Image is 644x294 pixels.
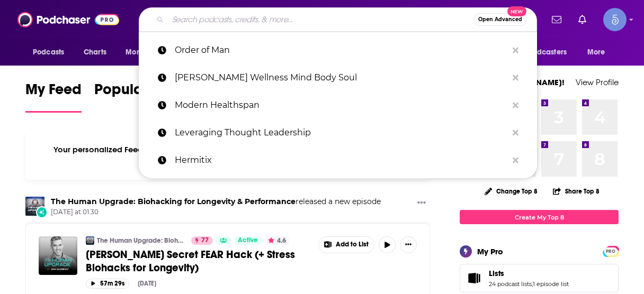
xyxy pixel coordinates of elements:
div: New Episode [36,206,48,218]
a: Lists [489,269,569,278]
span: Lists [460,264,619,292]
a: Show notifications dropdown [574,11,591,29]
a: My Feed [25,80,82,113]
a: Hermitix [139,146,537,174]
img: Tom Cruise’s Secret FEAR Hack (+ Stress Biohacks for Longevity) [39,236,77,275]
a: Active [234,236,262,245]
a: 77 [191,236,213,245]
span: Lists [489,269,504,278]
span: , [532,280,533,288]
span: 77 [201,235,209,246]
span: Monitoring [126,45,163,60]
a: 1 episode list [533,280,569,288]
button: open menu [118,42,177,62]
span: Popular Feed [94,80,184,105]
button: Show profile menu [603,8,627,31]
a: PRO [604,247,617,255]
p: Leveraging Thought Leadership [175,119,507,146]
p: Order of Man [175,36,507,64]
div: [DATE] [138,280,156,287]
a: The Human Upgrade: Biohacking for Longevity & Performance [97,236,184,245]
a: Create My Top 8 [460,210,619,224]
a: Show notifications dropdown [548,11,566,29]
p: Hermitix [175,146,507,174]
img: User Profile [603,8,627,31]
img: The Human Upgrade: Biohacking for Longevity & Performance [25,197,44,216]
span: My Feed [25,80,82,105]
a: [PERSON_NAME] Secret FEAR Hack (+ Stress Biohacks for Longevity) [86,248,311,274]
button: 4.6 [265,236,289,245]
span: Charts [84,45,106,60]
span: Podcasts [33,45,64,60]
span: Logged in as Spiral5-G1 [603,8,627,31]
span: More [587,45,605,60]
img: The Human Upgrade: Biohacking for Longevity & Performance [86,236,94,245]
div: My Pro [477,246,503,256]
button: open menu [580,42,619,62]
button: Share Top 8 [552,181,600,201]
button: Show More Button [319,237,374,253]
div: Your personalized Feed is curated based on the Podcasts, Creators, Users, and Lists that you Follow. [25,132,430,180]
a: Order of Man [139,36,537,64]
input: Search podcasts, credits, & more... [168,11,473,28]
a: The Human Upgrade: Biohacking for Longevity & Performance [51,197,296,206]
button: Show More Button [413,197,430,210]
a: 24 podcast lists [489,280,532,288]
span: Active [238,235,258,246]
img: Podchaser - Follow, Share and Rate Podcasts [17,10,119,30]
div: Search podcasts, credits, & more... [139,7,537,32]
button: open menu [25,42,78,62]
span: Add to List [336,241,369,249]
span: Open Advanced [478,17,522,22]
button: Change Top 8 [478,185,544,198]
span: For Podcasters [516,45,567,60]
button: open menu [509,42,582,62]
p: Susan LoPresti Wellness Mind Body Soul [175,64,507,91]
a: Lists [463,271,485,286]
button: 57m 29s [86,279,129,289]
p: Modern Healthspan [175,91,507,119]
a: [PERSON_NAME] Wellness Mind Body Soul [139,64,537,91]
a: Charts [77,42,113,62]
h3: released a new episode [51,197,381,207]
a: Modern Healthspan [139,91,537,119]
a: Popular Feed [94,80,184,113]
a: Leveraging Thought Leadership [139,119,537,146]
button: Show More Button [400,236,417,253]
span: New [507,6,526,16]
span: [DATE] at 01:30 [51,208,381,217]
a: View Profile [576,77,619,87]
span: [PERSON_NAME] Secret FEAR Hack (+ Stress Biohacks for Longevity) [86,248,295,274]
button: Open AdvancedNew [473,13,527,26]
